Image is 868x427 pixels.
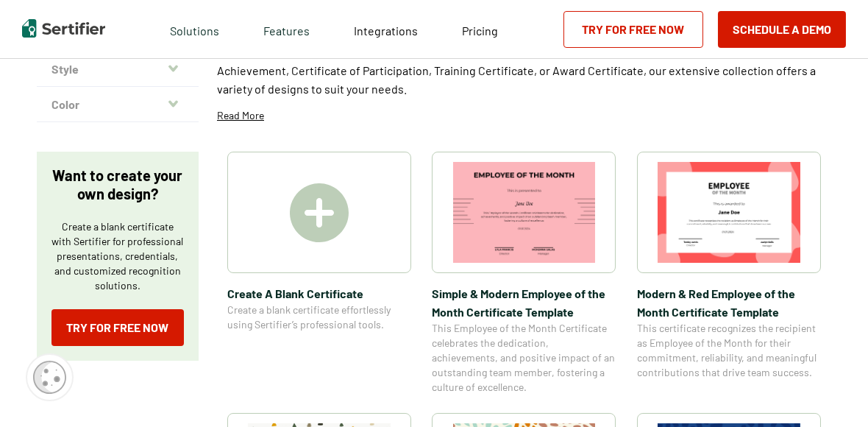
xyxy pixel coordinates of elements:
span: Solutions [171,20,220,38]
p: Read More [217,108,264,123]
a: Try for Free Now [51,309,184,346]
span: Create a blank certificate effortlessly using Sertifier’s professional tools. [227,303,411,332]
span: Simple & Modern Employee of the Month Certificate Template [432,284,616,321]
span: This Employee of the Month Certificate celebrates the dedication, achievements, and positive impa... [432,321,616,395]
img: Modern & Red Employee of the Month Certificate Template [658,162,800,263]
img: Simple & Modern Employee of the Month Certificate Template [453,162,596,263]
a: Modern & Red Employee of the Month Certificate TemplateModern & Red Employee of the Month Certifi... [637,152,821,395]
iframe: Chat Widget [794,356,868,427]
span: Features [264,20,310,38]
span: Integrations [355,24,419,38]
span: This certificate recognizes the recipient as Employee of the Month for their commitment, reliabil... [637,321,821,380]
span: Create A Blank Certificate [227,284,411,303]
button: Color [37,87,199,122]
p: Want to create your own design? [51,166,184,203]
a: Simple & Modern Employee of the Month Certificate TemplateSimple & Modern Employee of the Month C... [432,152,616,395]
span: Modern & Red Employee of the Month Certificate Template [637,284,821,321]
p: Explore a wide selection of customizable certificate templates at Sertifier. Whether you need a C... [217,43,831,98]
a: Integrations [355,20,419,38]
p: Create a blank certificate with Sertifier for professional presentations, credentials, and custom... [51,219,184,293]
span: Pricing [463,24,499,38]
a: Pricing [463,20,499,38]
a: Try for Free Now [563,11,703,48]
button: Schedule a Demo [718,11,846,48]
img: Sertifier | Digital Credentialing Platform [22,19,105,38]
img: Create A Blank Certificate [290,183,349,242]
img: Cookie Popup Icon [33,361,66,394]
button: Style [37,52,199,87]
